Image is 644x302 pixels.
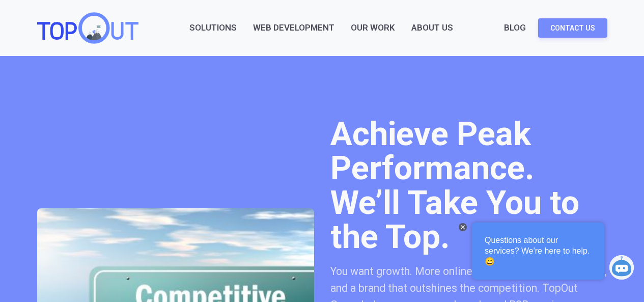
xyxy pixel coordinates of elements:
[609,255,634,280] img: Karyn
[351,21,395,35] a: Our Work
[411,21,453,35] div: About Us
[504,21,526,35] a: Blog
[461,225,465,229] img: Close
[472,223,604,280] div: Questions about our services? We're here to help. 😀
[189,21,237,35] a: Solutions
[330,117,607,255] h1: Achieve Peak Performance. We’ll Take You to the Top.
[253,21,334,35] a: Web Development
[538,18,607,38] a: Contact Us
